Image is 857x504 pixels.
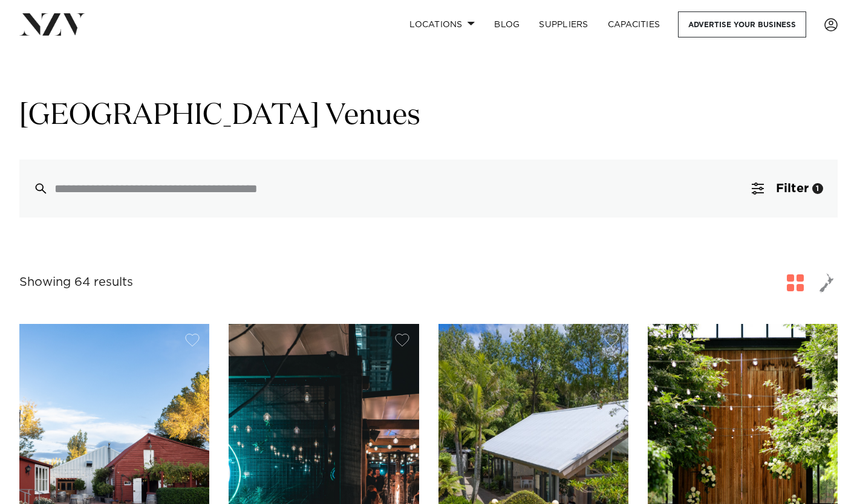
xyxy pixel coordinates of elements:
a: Advertise your business [678,11,806,37]
a: BLOG [484,11,529,37]
a: Locations [400,11,484,37]
div: 1 [812,183,823,194]
span: Filter [776,183,809,195]
a: Capacities [598,11,670,37]
button: Filter1 [737,160,838,218]
h1: [GEOGRAPHIC_DATA] Venues [19,97,838,135]
div: Showing 64 results [19,273,133,292]
a: SUPPLIERS [529,11,598,37]
img: nzv-logo.png [19,13,85,35]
